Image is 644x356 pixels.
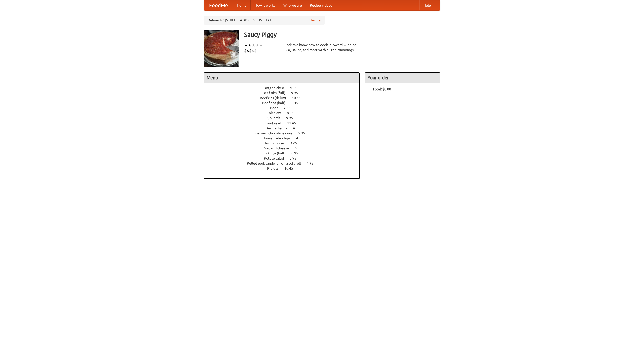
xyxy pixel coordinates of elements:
span: 5.95 [298,131,310,135]
li: $ [254,48,257,53]
li: ★ [255,42,259,48]
span: 4 [293,126,300,130]
a: German chocolate cake 5.95 [255,131,314,135]
li: $ [249,48,252,53]
a: Housemade chips 4 [262,136,307,140]
span: 10.45 [284,166,298,170]
span: BBQ chicken [264,86,289,90]
span: 9.95 [286,116,298,120]
span: Beef ribs (delux) [260,96,291,100]
img: angular.jpg [204,30,239,67]
li: ★ [244,42,248,48]
a: Pork ribs (half) 6.95 [262,151,307,155]
span: 4.95 [290,86,302,90]
h3: Saucy Piggy [244,30,440,40]
span: Beef ribs (full) [263,91,290,95]
span: 8.95 [287,111,299,115]
li: ★ [259,42,263,48]
b: Total: $0.00 [373,87,391,91]
span: Beef ribs (half) [262,101,291,105]
li: ★ [248,42,252,48]
span: Devilled eggs [265,126,292,130]
span: Housemade chips [262,136,295,140]
h4: Your order [365,73,440,83]
a: Hushpuppies 3.25 [264,141,306,145]
a: Beef ribs (full) 9.95 [263,91,307,95]
a: BBQ chicken 4.95 [264,86,306,90]
a: FoodMe [204,0,233,10]
a: Who we are [279,0,306,10]
li: $ [244,48,247,53]
span: 3.95 [290,156,301,160]
li: ★ [252,42,255,48]
span: 7.55 [284,106,295,110]
span: 11.45 [287,121,301,125]
span: Mac and cheese [264,146,294,150]
a: Potato salad 3.95 [264,156,306,160]
a: Beef ribs (delux) 10.45 [260,96,310,100]
a: How it works [251,0,279,10]
span: 10.45 [292,96,306,100]
span: Hushpuppies [264,141,289,145]
span: Potato salad [264,156,289,160]
a: Pulled pork sandwich on a soft roll 4.95 [247,161,323,165]
span: German chocolate cake [255,131,297,135]
a: Mac and cheese 6 [264,146,306,150]
a: Beer 7.55 [270,106,300,110]
a: Help [419,0,435,10]
span: 6 [295,146,302,150]
span: 4 [296,136,303,140]
div: Deliver to: [STREET_ADDRESS][US_STATE] [204,16,325,25]
div: Pork. We know how to cook it. Award-winning BBQ sauce, and meat with all the trimmings. [284,42,360,52]
a: Coleslaw 8.95 [267,111,303,115]
a: Recipe videos [306,0,336,10]
a: Cornbread 11.45 [265,121,305,125]
a: Change [309,18,321,23]
span: Pulled pork sandwich on a soft roll [247,161,306,165]
span: 3.25 [290,141,302,145]
span: Riblets [267,166,284,170]
h4: Menu [204,73,359,83]
span: Beer [270,106,283,110]
span: Pork ribs (half) [262,151,291,155]
span: 4.95 [307,161,318,165]
li: $ [247,48,249,53]
span: Coleslaw [267,111,286,115]
span: 9.95 [291,91,303,95]
li: $ [252,48,254,53]
span: Collards [267,116,285,120]
a: Collards 9.95 [267,116,302,120]
span: 6.45 [291,101,303,105]
span: 6.95 [291,151,303,155]
a: Riblets 10.45 [267,166,302,170]
span: Cornbread [265,121,286,125]
a: Devilled eggs 4 [265,126,304,130]
a: Beef ribs (half) 6.45 [262,101,307,105]
a: Home [233,0,251,10]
